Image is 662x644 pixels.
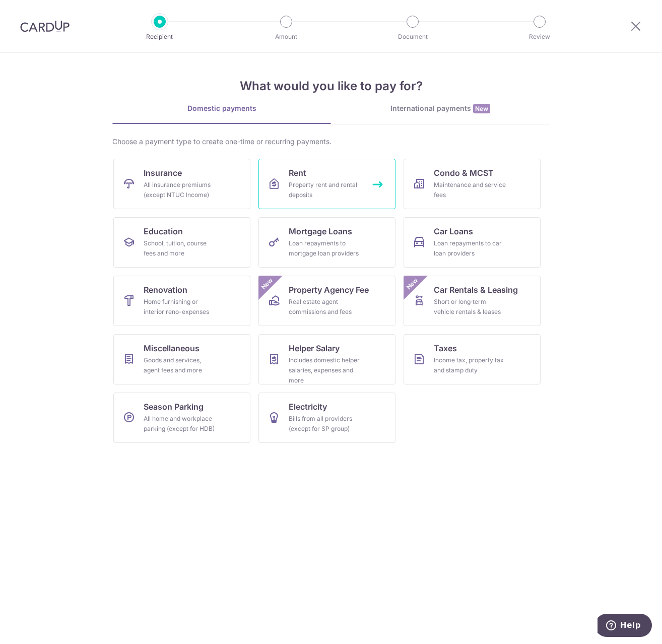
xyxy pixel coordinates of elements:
a: RentProperty rent and rental deposits [258,159,395,209]
a: RenovationHome furnishing or interior reno-expenses [113,276,250,326]
div: Income tax, property tax and stamp duty [434,355,506,375]
div: Choose a payment type to create one-time or recurring payments. [112,137,550,147]
div: Real estate agent commissions and fees [289,297,361,317]
a: EducationSchool, tuition, course fees and more [113,217,250,268]
a: Season ParkingAll home and workplace parking (except for HDB) [113,393,250,443]
span: Property Agency Fee [289,284,369,296]
div: Includes domestic helper salaries, expenses and more [289,355,361,385]
span: Miscellaneous [144,342,200,354]
span: Car Loans [434,225,473,237]
div: Domestic payments [112,103,331,113]
p: Review [502,32,577,42]
div: International payments [331,103,550,114]
span: Rent [289,167,306,179]
span: Helper Salary [289,342,340,354]
a: Condo & MCSTMaintenance and service fees [404,159,541,209]
div: All home and workplace parking (except for HDB) [144,414,216,434]
div: Loan repayments to car loan providers [434,238,506,259]
p: Recipient [122,32,197,42]
a: Property Agency FeeReal estate agent commissions and feesNew [258,276,395,326]
span: Education [144,225,183,237]
div: Loan repayments to mortgage loan providers [289,238,361,259]
a: Car Rentals & LeasingShort or long‑term vehicle rentals & leasesNew [404,276,541,326]
div: Short or long‑term vehicle rentals & leases [434,297,506,317]
span: Season Parking [144,401,204,413]
div: School, tuition, course fees and more [144,238,216,259]
div: Property rent and rental deposits [289,180,361,200]
iframe: Opens a widget where you can find more information [598,614,652,639]
div: All insurance premiums (except NTUC Income) [144,180,216,200]
a: InsuranceAll insurance premiums (except NTUC Income) [113,159,250,209]
a: TaxesIncome tax, property tax and stamp duty [404,334,541,384]
h4: What would you like to pay for? [112,77,550,95]
a: Mortgage LoansLoan repayments to mortgage loan providers [258,217,395,268]
span: New [404,276,421,292]
p: Amount [249,32,323,42]
span: Insurance [144,167,182,179]
span: Renovation [144,284,187,296]
span: New [259,276,276,292]
span: Car Rentals & Leasing [434,284,518,296]
a: Helper SalaryIncludes domestic helper salaries, expenses and more [258,334,395,384]
span: New [473,104,490,113]
span: Electricity [289,401,327,413]
a: Car LoansLoan repayments to car loan providers [404,217,541,268]
span: Condo & MCST [434,167,494,179]
div: Home furnishing or interior reno-expenses [144,297,216,317]
span: Taxes [434,342,457,354]
a: ElectricityBills from all providers (except for SP group) [258,393,395,443]
div: Goods and services, agent fees and more [144,355,216,375]
div: Maintenance and service fees [434,180,506,200]
div: Bills from all providers (except for SP group) [289,414,361,434]
img: CardUp [20,20,70,32]
a: MiscellaneousGoods and services, agent fees and more [113,334,250,384]
p: Document [375,32,450,42]
span: Mortgage Loans [289,225,352,237]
